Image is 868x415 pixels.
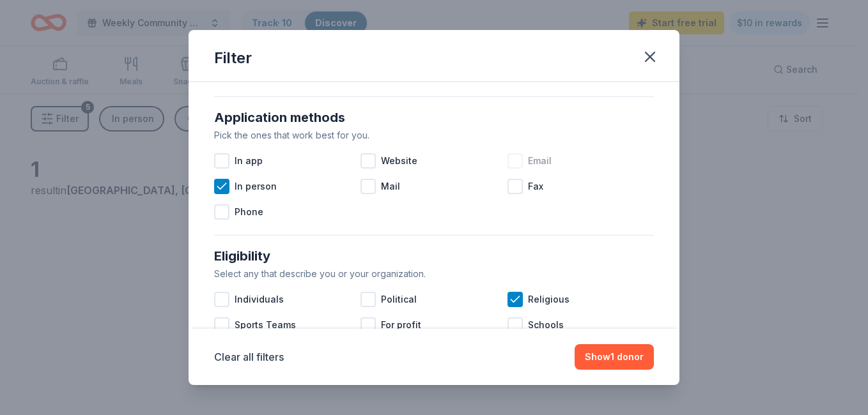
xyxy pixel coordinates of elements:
span: Website [381,153,417,169]
span: Religious [528,292,570,307]
span: Sports Teams [235,317,296,333]
span: Mail [381,179,400,194]
span: Political [381,292,417,307]
button: Clear all filters [214,349,284,365]
span: Email [528,153,552,169]
div: Pick the ones that work best for you. [214,128,654,143]
button: Show1 donor [575,344,654,370]
span: Fax [528,179,543,194]
span: Phone [235,204,263,220]
div: Eligibility [214,246,654,266]
div: Application methods [214,107,654,128]
div: Select any that describe you or your organization. [214,266,654,282]
div: Filter [214,48,252,68]
span: For profit [381,317,421,333]
span: In app [235,153,263,169]
span: Schools [528,317,564,333]
span: In person [235,179,277,194]
span: Individuals [235,292,284,307]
